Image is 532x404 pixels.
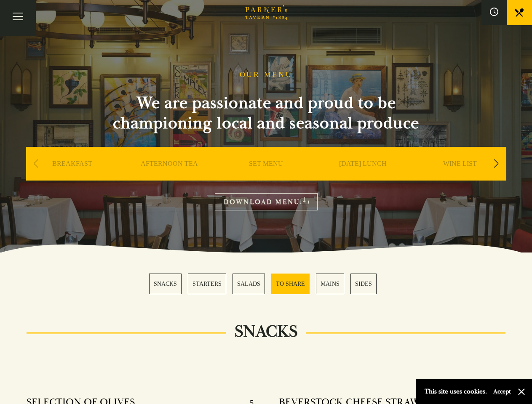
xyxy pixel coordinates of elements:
[226,322,306,342] h2: SNACKS
[240,70,293,80] h1: OUR MENU
[26,147,119,206] div: 1 / 9
[350,274,377,294] a: 6 / 6
[517,388,526,396] button: Close and accept
[215,193,318,210] a: DOWNLOAD MENU
[317,147,409,206] div: 4 / 9
[30,154,42,173] div: Previous slide
[233,274,265,294] a: 3 / 6
[316,274,344,294] a: 5 / 6
[425,385,487,398] p: This site uses cookies.
[220,147,313,206] div: 3 / 9
[52,159,92,193] a: BREAKFAST
[123,147,216,206] div: 2 / 9
[491,154,502,173] div: Next slide
[443,159,477,193] a: WINE LIST
[98,93,435,133] h2: We are passionate and proud to be championing local and seasonal produce
[414,147,506,206] div: 5 / 9
[271,274,310,294] a: 4 / 6
[493,388,511,396] button: Accept
[339,159,387,193] a: [DATE] LUNCH
[188,274,226,294] a: 2 / 6
[141,159,198,193] a: AFTERNOON TEA
[149,274,182,294] a: 1 / 6
[249,159,283,193] a: SET MENU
